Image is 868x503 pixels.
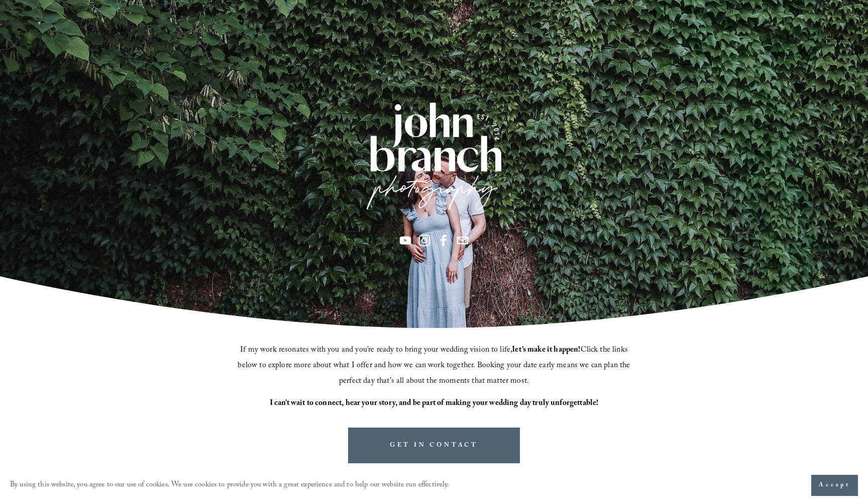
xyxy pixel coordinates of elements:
a: GET IN CONTACT [348,428,520,463]
a: info@jbivphotography.com [457,234,469,246]
span: Accept [819,480,850,490]
strong: let’s make it happen! [512,344,580,357]
span: If my work resonates with you and you’re ready to bring your wedding vision to life, Click the li... [238,344,632,388]
a: Facebook [438,234,450,246]
button: Accept [811,475,858,496]
p: By using this website, you agree to our use of cookies. We use cookies to provide you with a grea... [10,478,450,493]
a: YouTube [399,234,411,246]
a: Instagram [418,234,430,246]
strong: I can’t wait to connect, hear your story, and be part of making your wedding day truly unforgetta... [270,397,599,410]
